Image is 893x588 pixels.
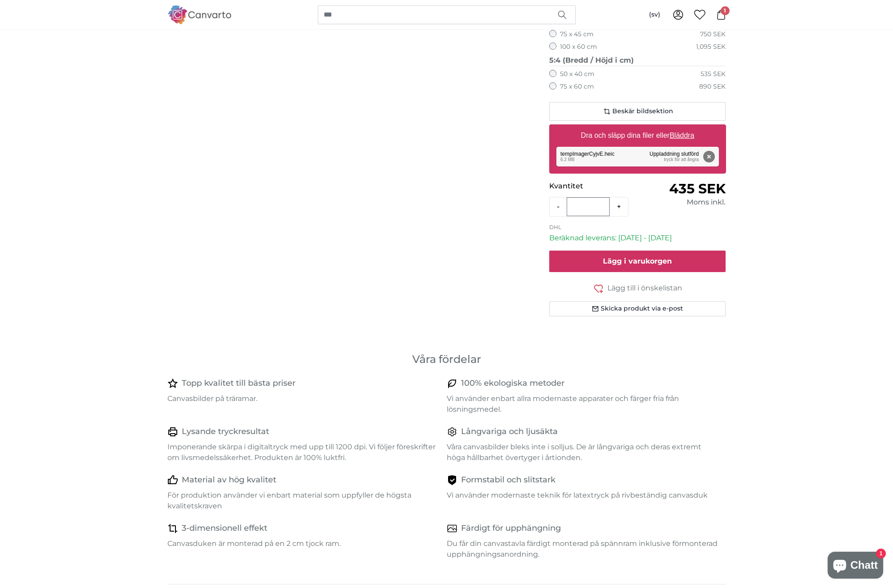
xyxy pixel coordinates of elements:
[461,522,561,535] h4: Färdigt för upphängning
[560,82,594,91] label: 75 x 60 cm
[447,393,719,415] p: Vi använder enbart allra modernaste apparater och färger fria från lösningsmedel.
[825,552,886,581] inbox-online-store-chat: Shopifys webbutikschatt
[577,127,697,145] label: Dra och släpp dina filer eller
[167,442,440,463] p: Imponerande skärpa i digitaltryck med upp till 1200 dpi. Vi följer föreskrifter om livsmedelssäke...
[549,55,726,66] legend: 5:4 (Bredd / Höjd i cm)
[669,180,726,197] span: 435 SEK
[182,426,269,438] h4: Lysande tryckresultat
[670,132,694,139] u: Bläddra
[701,70,726,79] div: 535 SEK
[560,30,594,39] label: 75 x 45 cm
[461,426,558,438] h4: Långvariga och ljusäkta
[549,283,726,294] button: Lägg till i önskelistan
[549,233,726,243] p: Beräknad leverans: [DATE] - [DATE]
[182,522,267,535] h4: 3-dimensionell effekt
[607,283,682,294] span: Lägg till i önskelistan
[560,70,594,79] label: 50 x 40 cm
[549,102,726,121] button: Beskär bildsektion
[549,181,637,192] p: Kvantitet
[696,43,726,51] div: 1,095 SEK
[447,490,719,501] p: Vi använder modernaste teknik för latextryck på rivbeständig canvasduk
[182,474,276,486] h4: Material av hög kvalitet
[447,538,719,560] p: Du får din canvastavla färdigt monterad på spännram inklusive förmonterad upphängningsanordning.
[550,198,567,216] button: -
[603,257,672,265] span: Lägg i varukorgen
[182,377,295,390] h4: Topp kvalitet till bästa priser
[167,393,440,404] p: Canvasbilder på träramar.
[549,224,726,231] p: DHL
[610,198,628,216] button: +
[642,7,667,23] button: (sv)
[700,30,726,39] div: 750 SEK
[461,377,564,390] h4: 100% ekologiska metoder
[167,490,440,511] p: För produktion använder vi enbart material som uppfyller de högsta kvalitetskraven
[549,301,726,316] button: Skicka produkt via e-post
[447,442,719,463] p: Våra canvasbilder bleks inte i solljus. De är långvariga och deras extremt höga hållbarhet överty...
[461,474,555,486] h4: Formstabil och slitstark
[167,538,440,549] p: Canvasduken är monterad på en 2 cm tjock ram.
[549,251,726,272] button: Lägg i varukorgen
[560,43,597,51] label: 100 x 60 cm
[612,107,673,116] span: Beskär bildsektion
[637,197,726,208] div: Moms inkl.
[167,5,232,24] img: Canvarto
[699,82,726,91] div: 890 SEK
[721,6,730,15] span: 1
[167,352,726,366] h3: Våra fördelar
